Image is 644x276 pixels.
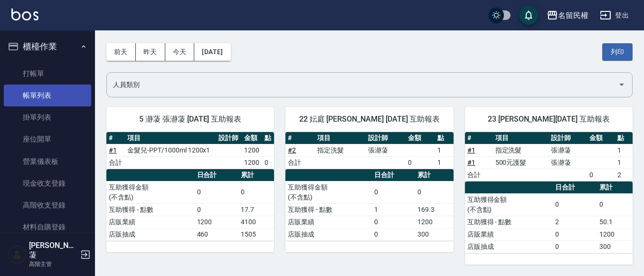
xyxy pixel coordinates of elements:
td: 張瀞蓤 [549,156,587,169]
button: 櫃檯作業 [4,34,91,59]
td: 互助獲得金額 (不含點) [285,181,372,203]
td: 169.3 [415,203,453,216]
th: 日合計 [553,181,597,194]
td: 0 [553,240,597,253]
th: 金額 [406,132,435,144]
td: 0 [553,228,597,240]
td: 1200 [242,144,263,156]
td: 1 [435,144,454,156]
a: 材料自購登錄 [4,216,91,238]
th: 點 [435,132,454,144]
span: 22 妘庭 [PERSON_NAME] [DATE] 互助報表 [297,114,442,124]
a: #2 [288,146,296,154]
table: a dense table [285,132,453,169]
td: 張瀞蓤 [549,144,587,156]
button: 昨天 [136,43,165,61]
td: 1 [615,144,633,156]
td: 互助獲得金額 (不含點) [106,181,195,203]
th: # [465,132,493,144]
span: 5 瀞蓤 張瀞蓤 [DATE] 互助報表 [118,114,263,124]
td: 店販抽成 [465,240,553,253]
td: 店販業績 [106,216,195,228]
button: 前天 [106,43,136,61]
th: 項目 [493,132,549,144]
td: 互助獲得 - 點數 [285,203,372,216]
a: 帳單列表 [4,85,91,106]
td: 1505 [238,228,274,240]
span: 23 [PERSON_NAME][DATE] 互助報表 [476,114,621,124]
td: 1200 [242,156,263,169]
td: 0 [262,156,274,169]
th: 金額 [587,132,615,144]
a: #1 [109,146,117,154]
button: 名留民權 [543,6,592,25]
td: 1200 [195,216,239,228]
td: 指定洗髮 [493,144,549,156]
th: 項目 [125,132,216,144]
th: 累計 [597,181,633,194]
input: 人員名稱 [111,76,614,93]
button: 今天 [165,43,195,61]
td: 4100 [238,216,274,228]
td: 2 [553,216,597,228]
th: 項目 [315,132,366,144]
table: a dense table [465,181,633,253]
img: Person [8,245,27,264]
button: [DATE] [194,43,230,61]
td: 指定洗髮 [315,144,366,156]
td: 300 [597,240,633,253]
td: 0 [238,181,274,203]
a: #1 [467,159,475,166]
td: 店販抽成 [106,228,195,240]
table: a dense table [106,169,274,241]
td: 0 [195,203,239,216]
td: 50.1 [597,216,633,228]
th: 日合計 [195,169,239,181]
td: 互助獲得 - 點數 [465,216,553,228]
table: a dense table [465,132,633,181]
td: 0 [597,193,633,216]
td: 0 [372,216,415,228]
td: 互助獲得 - 點數 [106,203,195,216]
th: 累計 [415,169,453,181]
th: 日合計 [372,169,415,181]
a: 掛單列表 [4,106,91,128]
th: 點 [262,132,274,144]
a: 現金收支登錄 [4,172,91,194]
td: 0 [195,181,239,203]
td: 店販業績 [465,228,553,240]
td: 460 [195,228,239,240]
th: # [106,132,125,144]
td: 0 [372,181,415,203]
button: save [519,6,538,25]
p: 高階主管 [29,260,77,268]
td: 500元護髮 [493,156,549,169]
td: 1200 [415,216,453,228]
td: 2 [615,169,633,181]
div: 名留民權 [558,10,588,21]
td: 0 [406,156,435,169]
td: 互助獲得金額 (不含點) [465,193,553,216]
th: 金額 [242,132,263,144]
td: 1 [615,156,633,169]
td: 0 [372,228,415,240]
a: 座位開單 [4,128,91,150]
button: 登出 [596,7,633,24]
td: 張瀞蓤 [366,144,406,156]
td: 1 [372,203,415,216]
td: 店販業績 [285,216,372,228]
th: 點 [615,132,633,144]
td: 0 [553,193,597,216]
img: Logo [11,9,38,20]
th: 設計師 [549,132,587,144]
a: 營業儀表板 [4,151,91,172]
td: 合計 [465,169,493,181]
th: 累計 [238,169,274,181]
th: 設計師 [366,132,406,144]
td: 合計 [285,156,315,169]
td: 金髮兒-PPT/1000ml 1200x1 [125,144,216,156]
table: a dense table [106,132,274,169]
td: 17.7 [238,203,274,216]
table: a dense table [285,169,453,241]
a: #1 [467,146,475,154]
